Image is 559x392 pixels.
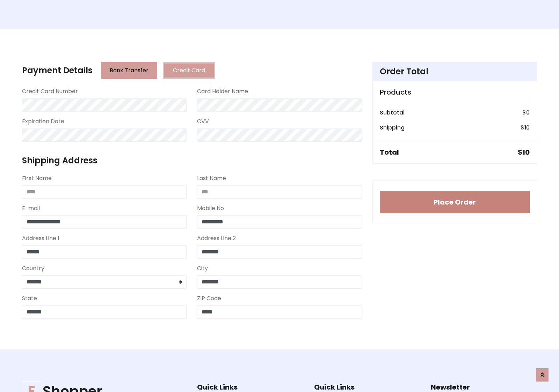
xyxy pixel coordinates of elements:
span: 10 [524,124,530,132]
label: Address Line 1 [22,234,59,243]
h5: Quick Links [197,383,303,391]
h5: Newsletter [431,383,537,391]
span: 0 [526,109,530,117]
h4: Shipping Address [22,156,362,166]
label: Mobile No [197,204,224,213]
h5: $ [518,148,530,156]
h5: Total [380,148,399,156]
span: 10 [522,147,530,157]
label: CVV [197,117,209,126]
button: Bank Transfer [101,62,157,79]
button: Place Order [380,191,530,213]
button: Credit Card [163,62,215,79]
h6: $ [521,124,530,131]
label: Last Name [197,174,226,183]
label: Expiration Date [22,117,64,126]
label: State [22,294,37,303]
h6: Subtotal [380,109,405,116]
h5: Quick Links [314,383,420,391]
label: Country [22,264,44,273]
label: City [197,264,208,273]
label: First Name [22,174,52,183]
label: E-mail [22,204,40,213]
label: ZIP Code [197,294,221,303]
h6: Shipping [380,124,405,131]
h5: Products [380,88,530,96]
h4: Payment Details [22,66,93,76]
h4: Order Total [380,67,530,77]
label: Card Holder Name [197,87,248,96]
label: Address Line 2 [197,234,236,243]
h6: $ [522,109,530,116]
label: Credit Card Number [22,87,78,96]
